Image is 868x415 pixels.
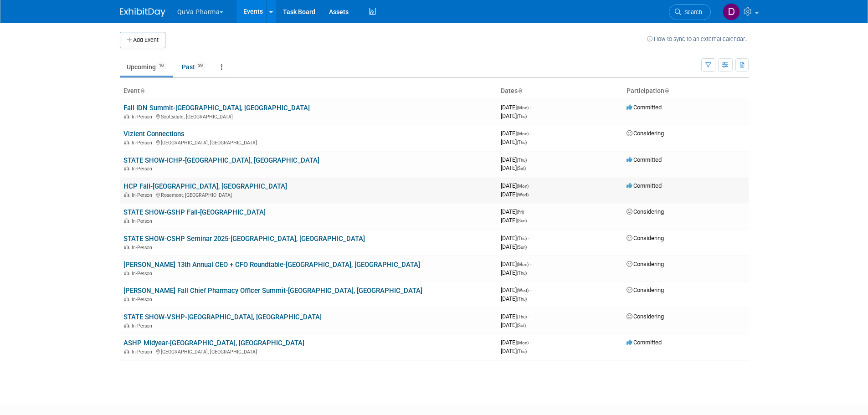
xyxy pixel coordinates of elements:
span: In-Person [132,140,155,146]
span: [DATE] [501,130,531,137]
span: In-Person [132,323,155,329]
span: Considering [627,287,664,293]
span: [DATE] [501,269,527,276]
a: [PERSON_NAME] 13th Annual CEO + CFO Roundtable-[GEOGRAPHIC_DATA], [GEOGRAPHIC_DATA] [123,261,420,269]
span: [DATE] [501,287,531,293]
span: (Mon) [517,184,529,189]
div: [GEOGRAPHIC_DATA], [GEOGRAPHIC_DATA] [123,348,493,355]
span: [DATE] [501,313,529,320]
span: (Mon) [517,340,529,345]
div: [GEOGRAPHIC_DATA], [GEOGRAPHIC_DATA] [123,138,493,146]
span: [DATE] [501,164,526,171]
span: Committed [627,156,662,163]
span: (Sun) [517,245,527,250]
img: In-Person Event [124,166,129,170]
img: Danielle Mitchell [723,3,740,20]
span: (Thu) [517,158,527,163]
span: - [525,208,527,215]
span: In-Person [132,349,155,355]
a: STATE SHOW-VSHP-[GEOGRAPHIC_DATA], [GEOGRAPHIC_DATA] [123,313,322,321]
span: In-Person [132,114,155,120]
span: (Thu) [517,349,527,354]
a: Sort by Start Date [518,87,522,94]
span: [DATE] [501,243,527,250]
span: Considering [627,261,664,267]
span: [DATE] [501,138,527,145]
img: ExhibitDay [120,8,165,17]
a: STATE SHOW-CSHP Seminar 2025-[GEOGRAPHIC_DATA], [GEOGRAPHIC_DATA] [123,235,365,243]
span: (Mon) [517,131,529,136]
span: Considering [627,130,664,137]
span: In-Person [132,271,155,277]
a: Upcoming10 [120,58,173,76]
a: [PERSON_NAME] Fall Chief Pharmacy Officer Summit-[GEOGRAPHIC_DATA], [GEOGRAPHIC_DATA] [123,287,422,295]
a: Sort by Participation Type [664,87,669,94]
img: In-Person Event [124,271,129,275]
span: - [530,339,531,346]
span: In-Person [132,166,155,172]
img: In-Person Event [124,140,129,144]
a: Past29 [175,58,212,76]
span: - [528,156,529,163]
span: (Mon) [517,105,529,110]
span: [DATE] [501,322,526,328]
span: Committed [627,104,662,111]
span: - [528,313,529,320]
a: STATE SHOW-ICHP-[GEOGRAPHIC_DATA], [GEOGRAPHIC_DATA] [123,156,319,164]
span: In-Person [132,245,155,251]
button: Add Event [120,32,165,48]
span: (Mon) [517,262,529,267]
span: Considering [627,313,664,320]
span: Committed [627,182,662,189]
span: Search [681,9,702,15]
span: In-Person [132,218,155,224]
span: (Thu) [517,314,527,319]
span: [DATE] [501,113,527,119]
span: (Sat) [517,166,526,171]
span: (Thu) [517,140,527,145]
img: In-Person Event [124,114,129,118]
span: (Sun) [517,218,527,223]
th: Dates [497,83,623,99]
span: 29 [195,62,205,69]
a: ASHP Midyear-[GEOGRAPHIC_DATA], [GEOGRAPHIC_DATA] [123,339,304,347]
span: (Sat) [517,323,526,328]
img: In-Person Event [124,323,129,328]
img: In-Person Event [124,297,129,301]
a: Vizient Connections [123,130,185,138]
span: [DATE] [501,295,527,302]
a: STATE SHOW-GSHP Fall-[GEOGRAPHIC_DATA] [123,208,266,216]
span: - [530,130,531,137]
img: In-Person Event [124,218,129,223]
th: Participation [623,83,749,99]
span: - [530,287,531,293]
span: [DATE] [501,182,531,189]
a: Fall IDN Summit-[GEOGRAPHIC_DATA], [GEOGRAPHIC_DATA] [123,104,310,112]
span: Considering [627,208,664,215]
span: [DATE] [501,261,531,267]
span: [DATE] [501,217,527,224]
a: How to sync to an external calendar... [647,36,749,42]
span: 10 [156,62,166,69]
span: Committed [627,339,662,346]
span: [DATE] [501,339,531,346]
span: (Thu) [517,297,527,302]
span: [DATE] [501,104,531,111]
div: Rosemont, [GEOGRAPHIC_DATA] [123,191,493,198]
span: In-Person [132,297,155,302]
span: [DATE] [501,191,529,198]
span: Considering [627,235,664,241]
div: Scottsdale, [GEOGRAPHIC_DATA] [123,113,493,120]
a: Sort by Event Name [140,87,144,94]
span: (Wed) [517,192,529,197]
a: Search [669,4,711,20]
span: (Fri) [517,210,524,215]
span: - [530,261,531,267]
span: - [530,182,531,189]
span: [DATE] [501,208,527,215]
span: In-Person [132,192,155,198]
img: In-Person Event [124,245,129,249]
span: (Wed) [517,288,529,293]
th: Event [120,83,497,99]
span: - [530,104,531,111]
